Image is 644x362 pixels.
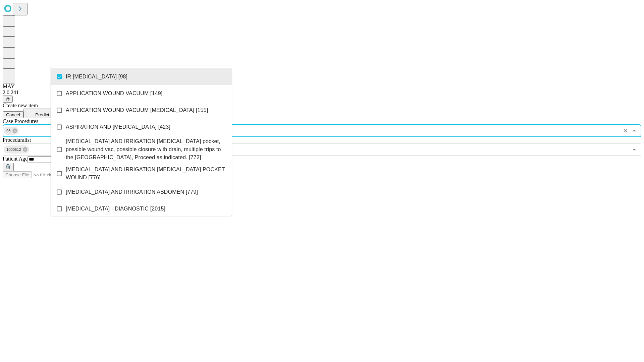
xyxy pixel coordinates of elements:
[630,145,639,154] button: Open
[66,73,127,81] span: IR [MEDICAL_DATA] [98]
[4,127,13,135] span: 98
[66,106,208,114] span: APPLICATION WOUND VACUUM [MEDICAL_DATA] [155]
[4,145,29,154] div: 1000512
[3,156,28,162] span: Patient Age
[621,126,630,135] button: Clear
[3,103,38,108] span: Create new item
[4,146,24,154] span: 1000512
[66,137,226,162] span: [MEDICAL_DATA] AND IRRIGATION [MEDICAL_DATA] pocket, possible wound vac, possible closure with dr...
[35,112,49,117] span: Predict
[66,166,226,182] span: [MEDICAL_DATA] AND IRRIGATION [MEDICAL_DATA] POCKET WOUND [776]
[66,89,162,98] span: APPLICATION WOUND VACUUM [149]
[3,96,13,103] button: @
[66,188,198,196] span: [MEDICAL_DATA] AND IRRIGATION ABDOMEN [779]
[66,123,170,131] span: ASPIRATION AND [MEDICAL_DATA] [423]
[3,111,23,118] button: Cancel
[5,97,10,102] span: @
[23,109,54,118] button: Predict
[3,137,31,143] span: Proceduralist
[66,205,165,213] span: [MEDICAL_DATA] - DIAGNOSTIC [2015]
[6,112,20,117] span: Cancel
[3,83,641,89] div: MAY
[3,89,641,96] div: 2.0.241
[3,118,38,124] span: Scheduled Procedure
[630,126,639,135] button: Close
[4,127,19,135] div: 98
